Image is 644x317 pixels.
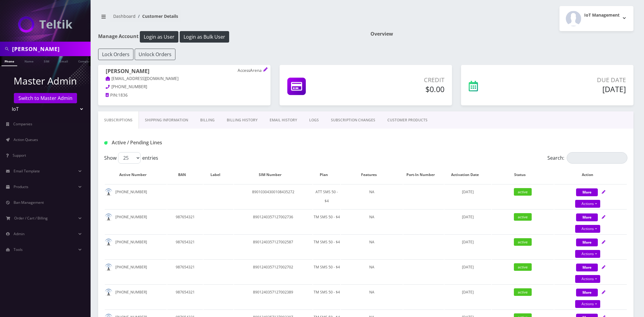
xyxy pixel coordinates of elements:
img: default.png [105,239,112,246]
th: Plan: activate to sort column ascending [313,166,340,184]
span: Products [14,184,28,189]
p: AccessArena [238,68,263,73]
h2: IoT Management [584,13,620,18]
span: Tools [14,247,23,252]
a: Actions [575,300,600,308]
span: [DATE] [462,239,474,245]
td: [PHONE_NUMBER] [105,259,167,284]
a: Actions [575,225,600,233]
a: Login as Bulk User [180,33,229,40]
a: Billing History [221,111,264,129]
button: IoT Management [559,6,633,31]
th: Features: activate to sort column ascending [341,166,403,184]
th: Port-In Number: activate to sort column ascending [403,166,444,184]
nav: breadcrumb [98,10,361,27]
td: [PHONE_NUMBER] [105,234,167,259]
span: Admin [14,231,24,236]
button: More [576,239,598,246]
span: active [514,213,532,221]
td: 987654321 [167,284,203,309]
td: TM SMS 50 - $4 [313,259,340,284]
td: NA [341,234,403,259]
span: [PHONE_NUMBER] [111,84,147,89]
th: Status: activate to sort column ascending [492,166,554,184]
a: Actions [575,200,600,208]
span: active [514,188,532,196]
td: [PHONE_NUMBER] [105,284,167,309]
h1: [PERSON_NAME] [106,68,263,75]
a: Subscriptions [98,111,139,129]
li: Customer Details [136,13,178,19]
h5: [DATE] [524,85,626,94]
th: Action: activate to sort column ascending [554,166,627,184]
span: Companies [13,121,32,126]
td: NA [341,284,403,309]
span: Order / Cart / Billing [14,216,48,221]
td: 8901240357127002702 [234,259,313,284]
th: SIM Number: activate to sort column ascending [234,166,313,184]
td: NA [341,259,403,284]
span: [DATE] [462,290,474,295]
button: More [576,213,598,221]
th: Active Number: activate to sort column ascending [105,166,167,184]
span: Email Template [14,168,40,174]
a: LOGS [303,111,325,129]
a: Phone [2,56,17,66]
span: 1836 [118,92,128,98]
img: default.png [105,213,112,221]
a: Dashboard [113,13,136,19]
button: More [576,188,598,196]
a: EMAIL HISTORY [264,111,303,129]
a: Shipping Information [139,111,194,129]
a: Switch to Master Admin [14,93,77,103]
td: [PHONE_NUMBER] [105,184,167,209]
a: PIN: [106,92,118,98]
a: Billing [194,111,221,129]
a: Company [75,56,95,66]
h1: Manage Account [98,31,361,43]
button: Login as Bulk User [180,31,229,43]
td: NA [341,184,403,209]
input: Search: [567,152,627,164]
span: active [514,238,532,246]
button: Login as User [140,31,178,43]
td: 987654321 [167,209,203,234]
a: CUSTOMER PRODUCTS [381,111,434,129]
td: NA [341,209,403,234]
span: active [514,263,532,271]
button: Unlock Orders [135,49,175,60]
img: default.png [105,289,112,296]
img: IoT [18,16,72,33]
td: 8901240357127002736 [234,209,313,234]
th: Label: activate to sort column ascending [203,166,233,184]
label: Search: [547,152,627,164]
span: Ban Management [14,200,44,205]
span: [DATE] [462,214,474,219]
th: Activation Date: activate to sort column ascending [444,166,491,184]
p: Due Date [524,75,626,85]
h1: Active / Pending Lines [104,140,273,146]
td: 8901240357127002389 [234,284,313,309]
a: SUBSCRIPTION CHANGES [325,111,381,129]
h1: Overview [370,31,634,37]
a: Name [21,56,37,66]
label: Show entries [104,152,158,164]
td: 987654321 [167,234,203,259]
button: Lock Orders [98,49,133,60]
button: More [576,264,598,271]
span: Support [13,153,26,158]
td: TM SMS 50 - $4 [313,209,340,234]
td: TM SMS 50 - $4 [313,234,340,259]
td: 89010304300108435272 [234,184,313,209]
td: TM SMS 50 - $4 [313,284,340,309]
img: default.png [105,264,112,271]
button: More [576,289,598,296]
img: Active / Pending Lines [104,141,107,145]
span: [DATE] [462,264,474,270]
th: BAN: activate to sort column ascending [167,166,203,184]
td: 8901240357127002587 [234,234,313,259]
input: Search in Company [12,43,89,55]
td: ATT SMS 50 - $4 [313,184,340,209]
a: Actions [575,250,600,258]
